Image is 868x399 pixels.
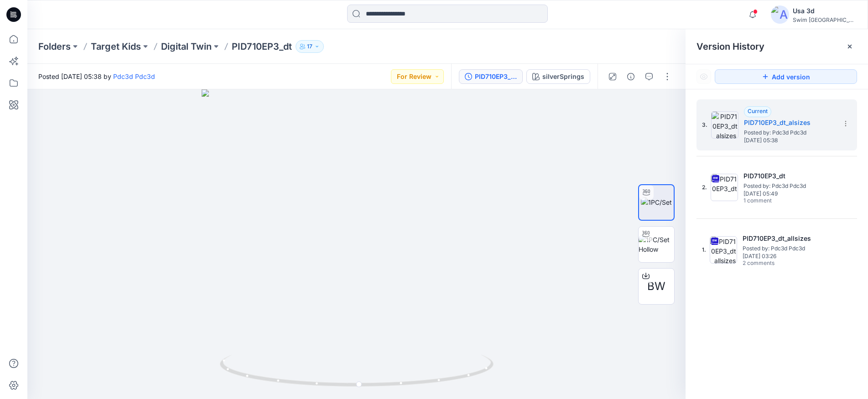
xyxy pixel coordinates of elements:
[232,40,292,53] p: PID710EP3_dt
[459,69,523,84] button: PID710EP3_dt_alsizes
[542,72,584,82] div: silverSprings
[639,235,674,254] img: 1PC/Set Hollow
[696,41,764,52] span: Version History
[846,43,853,50] button: Close
[647,278,665,295] span: BW
[743,233,834,244] h5: PID710EP3_dt_allsizes
[744,128,835,137] span: Posted by: Pdc3d Pdc3d
[711,111,738,139] img: PID710EP3_dt_alsizes
[641,197,672,207] img: 1PC/Set
[113,73,155,80] a: Pdc3d Pdc3d
[526,69,590,84] button: silverSprings
[771,5,789,24] img: avatar
[743,171,835,181] h5: PID710EP3_dt
[702,121,707,129] span: 3.
[702,246,706,254] span: 1.
[307,41,312,52] p: 17
[743,181,835,191] span: Posted by: Pdc3d Pdc3d
[702,183,707,192] span: 2.
[744,117,835,128] h5: PID710EP3_dt_alsizes
[743,191,835,197] span: [DATE] 05:49
[91,40,141,53] a: Target Kids
[624,69,638,84] button: Details
[296,40,324,53] button: 17
[38,40,71,53] a: Folders
[710,236,737,264] img: PID710EP3_dt_allsizes
[743,197,807,205] span: 1 comment
[748,108,768,114] span: Current
[743,244,834,253] span: Posted by: Pdc3d Pdc3d
[743,253,834,259] span: [DATE] 03:26
[475,72,517,82] div: PID710EP3_dt_alsizes
[161,40,212,53] a: Digital Twin
[711,174,738,201] img: PID710EP3_dt
[38,72,155,81] span: Posted [DATE] 05:38 by
[715,69,857,84] button: Add version
[696,69,711,84] button: Show Hidden Versions
[743,260,806,267] span: 2 comments
[793,5,857,16] div: Usa 3d
[793,16,857,23] div: Swim [GEOGRAPHIC_DATA]
[744,137,835,144] span: [DATE] 05:38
